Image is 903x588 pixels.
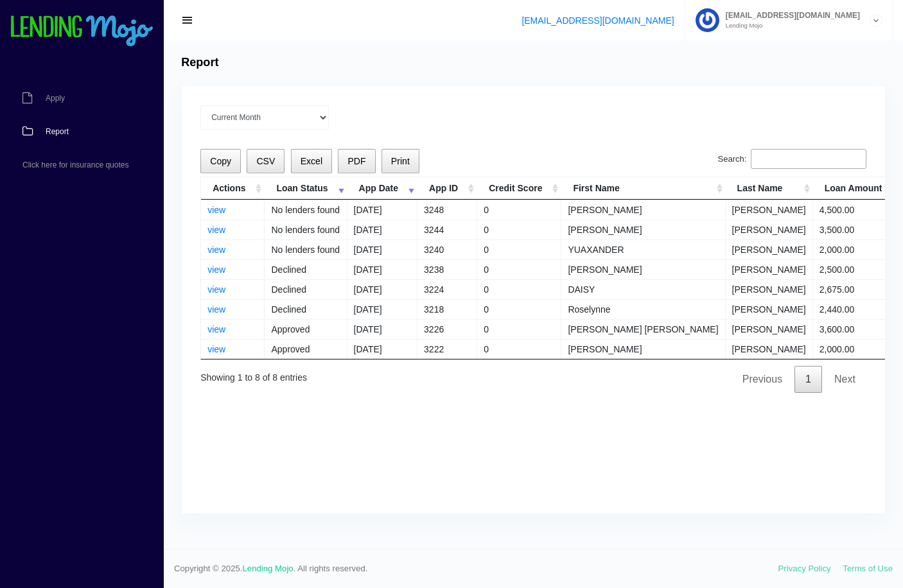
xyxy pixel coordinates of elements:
span: Print [391,156,410,166]
td: 2,500.00 [813,259,902,279]
td: 2,440.00 [813,299,902,319]
td: Declined [265,259,347,279]
span: PDF [347,156,365,166]
span: Copy [210,156,231,166]
td: 3248 [417,200,477,220]
a: view [207,344,225,354]
td: [PERSON_NAME] [726,239,813,259]
th: Actions: activate to sort column ascending [201,177,265,200]
td: [PERSON_NAME] [726,339,813,359]
td: [DATE] [347,299,417,319]
td: 0 [477,279,561,299]
td: 0 [477,339,561,359]
td: 0 [477,200,561,220]
a: Lending Mojo [243,564,294,573]
th: App Date: activate to sort column ascending [347,177,417,200]
td: [PERSON_NAME] [726,259,813,279]
a: Previous [732,366,793,393]
a: [EMAIL_ADDRESS][DOMAIN_NAME] [522,15,674,26]
small: Lending Mojo [719,22,860,29]
td: [PERSON_NAME] [PERSON_NAME] [561,319,725,339]
td: 3224 [417,279,477,299]
td: 3,600.00 [813,319,902,339]
td: [DATE] [347,239,417,259]
td: 0 [477,220,561,239]
td: [PERSON_NAME] [561,339,725,359]
a: view [207,324,225,334]
td: [PERSON_NAME] [726,279,813,299]
td: Declined [265,279,347,299]
td: [DATE] [347,259,417,279]
a: view [207,264,225,275]
th: Last Name: activate to sort column ascending [726,177,813,200]
td: Approved [265,339,347,359]
th: First Name: activate to sort column ascending [561,177,725,200]
td: [DATE] [347,339,417,359]
td: 2,000.00 [813,239,902,259]
td: 0 [477,239,561,259]
td: [PERSON_NAME] [561,259,725,279]
span: Report [46,128,69,135]
button: Print [381,149,419,174]
td: No lenders found [265,200,347,220]
h4: Report [181,56,218,70]
img: logo-small.png [10,15,154,48]
span: Copyright © 2025. . All rights reserved. [174,562,778,575]
td: Declined [265,299,347,319]
td: [PERSON_NAME] [561,200,725,220]
td: [DATE] [347,220,417,239]
span: Click here for insurance quotes [22,161,128,169]
input: Search: [751,149,866,169]
span: Excel [301,156,322,166]
th: Credit Score: activate to sort column ascending [477,177,561,200]
td: [PERSON_NAME] [726,299,813,319]
a: view [207,245,225,255]
a: Terms of Use [843,564,893,573]
a: view [207,304,225,315]
span: [EMAIL_ADDRESS][DOMAIN_NAME] [719,12,860,19]
th: Loan Amount: activate to sort column ascending [813,177,902,200]
span: Apply [46,94,65,102]
td: Approved [265,319,347,339]
span: CSV [256,156,275,166]
td: 3238 [417,259,477,279]
td: No lenders found [265,220,347,239]
button: Copy [200,149,241,174]
td: 3244 [417,220,477,239]
td: No lenders found [265,239,347,259]
td: [PERSON_NAME] [726,319,813,339]
td: [PERSON_NAME] [726,200,813,220]
td: 3,500.00 [813,220,902,239]
td: 3240 [417,239,477,259]
a: view [207,225,225,235]
td: [DATE] [347,319,417,339]
td: [DATE] [347,200,417,220]
td: 4,500.00 [813,200,902,220]
label: Search: [718,149,866,169]
button: Excel [291,149,333,174]
a: Privacy Policy [778,564,831,573]
td: [PERSON_NAME] [561,220,725,239]
td: 2,675.00 [813,279,902,299]
a: Next [823,366,866,393]
td: 3226 [417,319,477,339]
th: App ID: activate to sort column ascending [417,177,477,200]
td: Roselynne [561,299,725,319]
a: view [207,284,225,295]
a: view [207,205,225,215]
td: YUAXANDER [561,239,725,259]
td: [PERSON_NAME] [726,220,813,239]
td: DAISY [561,279,725,299]
th: Loan Status: activate to sort column ascending [265,177,347,200]
a: 1 [794,366,822,393]
td: 0 [477,299,561,319]
td: [DATE] [347,279,417,299]
div: Showing 1 to 8 of 8 entries [200,363,307,385]
td: 0 [477,259,561,279]
button: PDF [338,149,375,174]
td: 2,000.00 [813,339,902,359]
img: Profile image [696,8,719,32]
button: CSV [247,149,285,174]
td: 3222 [417,339,477,359]
td: 3218 [417,299,477,319]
